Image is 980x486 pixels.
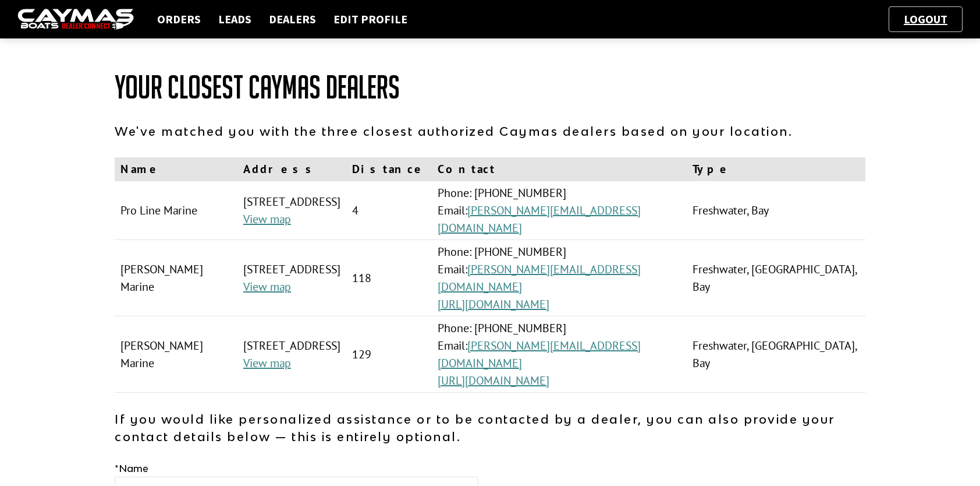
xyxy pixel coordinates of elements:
th: Contact [432,157,687,181]
td: Phone: [PHONE_NUMBER] Email: [432,316,687,393]
th: Distance [346,157,432,181]
td: 118 [346,240,432,316]
a: [URL][DOMAIN_NAME] [438,373,549,388]
a: Orders [151,12,207,27]
td: [PERSON_NAME] Marine [115,240,237,316]
a: [PERSON_NAME][EMAIL_ADDRESS][DOMAIN_NAME] [438,338,641,371]
td: Pro Line Marine [115,181,237,240]
img: caymas-dealer-connect-2ed40d3bc7270c1d8d7ffb4b79bf05adc795679939227970def78ec6f6c03838.gif [17,9,134,30]
td: Freshwater, [GEOGRAPHIC_DATA], Bay [687,316,865,393]
td: 129 [346,316,432,393]
a: Logout [898,12,953,26]
a: [URL][DOMAIN_NAME] [438,297,549,312]
p: If you would like personalized assistance or to be contacted by a dealer, you can also provide yo... [115,410,865,445]
a: View map [243,212,291,227]
a: Dealers [263,12,322,27]
a: Edit Profile [328,12,413,27]
td: Phone: [PHONE_NUMBER] Email: [432,181,687,240]
td: [STREET_ADDRESS] [237,316,346,393]
a: [PERSON_NAME][EMAIL_ADDRESS][DOMAIN_NAME] [438,203,641,235]
th: Type [687,157,865,181]
p: We've matched you with the three closest authorized Caymas dealers based on your location. [115,122,865,140]
td: Phone: [PHONE_NUMBER] Email: [432,240,687,316]
th: Address [237,157,346,181]
td: [STREET_ADDRESS] [237,240,346,316]
a: View map [243,279,291,294]
a: Leads [212,12,257,27]
td: Freshwater, [GEOGRAPHIC_DATA], Bay [687,240,865,316]
td: [STREET_ADDRESS] [237,181,346,240]
td: [PERSON_NAME] Marine [115,316,237,393]
label: Name [115,462,148,476]
h1: Your Closest Caymas Dealers [115,70,865,105]
td: Freshwater, Bay [687,181,865,240]
a: View map [243,355,291,371]
a: [PERSON_NAME][EMAIL_ADDRESS][DOMAIN_NAME] [438,262,641,294]
td: 4 [346,181,432,240]
th: Name [115,157,237,181]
